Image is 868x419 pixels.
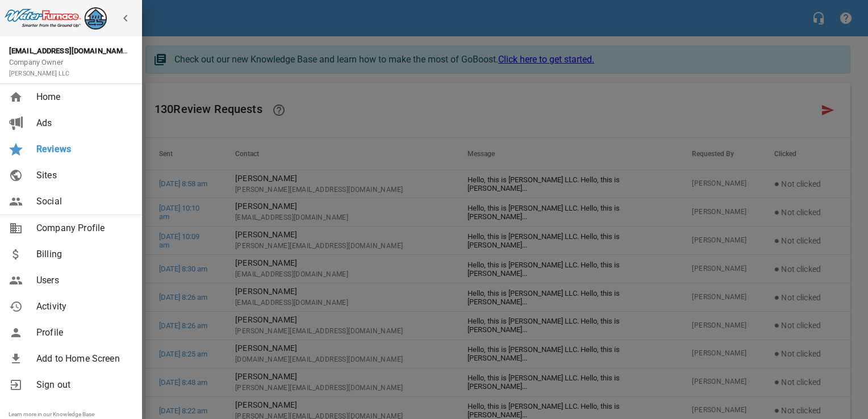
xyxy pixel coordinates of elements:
a: Learn more in our Knowledge Base [9,411,94,417]
span: Ads [36,116,128,130]
span: Activity [36,300,128,313]
span: Sites [36,169,128,182]
span: Add to Home Screen [36,352,128,366]
span: Billing [36,248,128,261]
span: Home [36,90,128,104]
span: Company Profile [36,221,128,235]
span: Social [36,195,128,208]
span: Reviews [36,143,128,156]
span: Sign out [36,378,128,392]
span: Users [36,274,128,287]
span: Company Owner [9,58,69,78]
small: [PERSON_NAME] LLC [9,70,69,77]
strong: [EMAIL_ADDRESS][DOMAIN_NAME] [9,47,129,55]
img: waterfurnace_logo.png [5,5,107,30]
span: Profile [36,326,128,340]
